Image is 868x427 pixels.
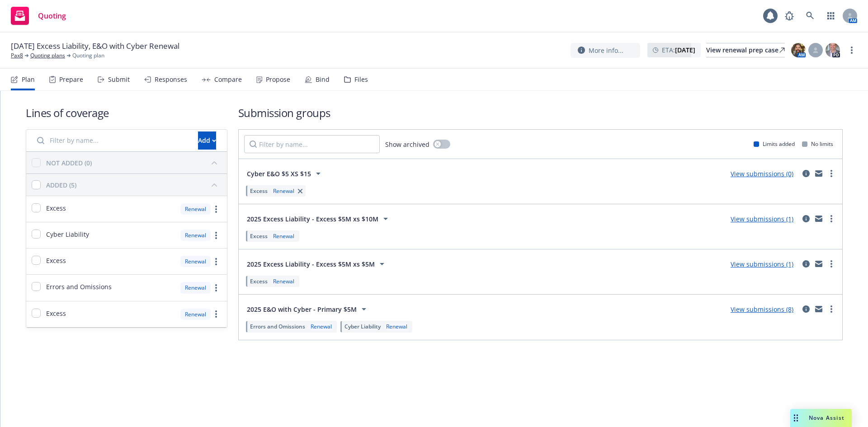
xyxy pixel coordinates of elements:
[214,76,242,83] div: Compare
[790,409,802,427] div: Drag to move
[30,52,65,60] a: Quoting plans
[26,105,227,120] h1: Lines of coverage
[32,131,193,150] input: Filter by name...
[46,282,112,291] span: Errors and Omissions
[826,304,837,314] a: more
[801,304,811,314] a: circleInformation
[731,305,793,314] a: View submissions (8)
[791,43,806,57] img: photo
[46,155,222,170] button: NOT ADDED (0)
[180,230,211,241] div: Renewal
[354,76,368,83] div: Files
[46,178,222,192] button: ADDED (5)
[809,414,844,422] span: Nova Assist
[180,256,211,267] div: Renewal
[211,309,222,319] a: more
[822,7,840,25] a: Switch app
[11,41,179,52] span: [DATE] Excess Liability, E&O with Cyber Renewal
[247,169,311,178] span: Cyber E&O $5 XS $15
[826,258,837,269] a: more
[244,300,372,318] button: 2025 E&O with Cyber - Primary $5M
[46,158,92,168] div: NOT ADDED (0)
[801,213,811,224] a: circleInformation
[211,256,222,267] a: more
[801,258,811,269] a: circleInformation
[180,282,211,293] div: Renewal
[244,164,326,183] button: Cyber E&O $5 XS $15
[46,180,76,190] div: ADDED (5)
[108,76,130,83] div: Submit
[271,232,296,240] div: Renewal
[826,213,837,224] a: more
[247,259,375,269] span: 2025 Excess Liability - Excess $5M xs $5M
[706,43,785,57] div: View renewal prep case
[731,169,793,178] a: View submissions (0)
[211,230,222,241] a: more
[38,12,66,19] span: Quoting
[813,168,824,179] a: mail
[271,187,296,195] div: Renewal
[46,203,66,213] span: Excess
[247,305,357,314] span: 2025 E&O with Cyber - Primary $5M
[244,135,380,153] input: Filter by name...
[801,168,811,179] a: circleInformation
[244,255,390,273] button: 2025 Excess Liability - Excess $5M xs $5M
[790,409,852,427] button: Nova Assist
[344,323,381,330] span: Cyber Liability
[780,7,798,25] a: Report a Bug
[589,46,623,55] span: More info...
[802,140,833,148] div: No limits
[46,256,66,265] span: Excess
[211,204,222,215] a: more
[180,309,211,320] div: Renewal
[826,43,840,57] img: photo
[801,7,819,25] a: Search
[384,323,409,330] div: Renewal
[826,168,837,179] a: more
[46,230,89,239] span: Cyber Liability
[250,323,305,330] span: Errors and Omissions
[46,309,66,318] span: Excess
[813,304,824,314] a: mail
[813,258,824,269] a: mail
[731,260,793,268] a: View submissions (1)
[250,277,268,285] span: Excess
[250,187,268,195] span: Excess
[11,52,23,60] a: Pax8
[309,323,334,330] div: Renewal
[211,282,222,293] a: more
[754,140,795,148] div: Limits added
[846,45,857,56] a: more
[72,52,104,60] span: Quoting plan
[238,105,843,120] h1: Submission groups
[731,215,793,223] a: View submissions (1)
[155,76,187,83] div: Responses
[198,131,216,150] button: Add
[59,76,83,83] div: Prepare
[675,46,695,54] strong: [DATE]
[250,232,268,240] span: Excess
[198,132,216,149] div: Add
[266,76,290,83] div: Propose
[571,43,640,58] button: More info...
[385,140,429,149] span: Show archived
[247,214,378,224] span: 2025 Excess Liability - Excess $5M xs $10M
[316,76,330,83] div: Bind
[271,277,296,285] div: Renewal
[180,203,211,215] div: Renewal
[7,3,70,28] a: Quoting
[662,45,695,55] span: ETA :
[706,43,785,57] a: View renewal prep case
[22,76,35,83] div: Plan
[244,210,394,228] button: 2025 Excess Liability - Excess $5M xs $10M
[813,213,824,224] a: mail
